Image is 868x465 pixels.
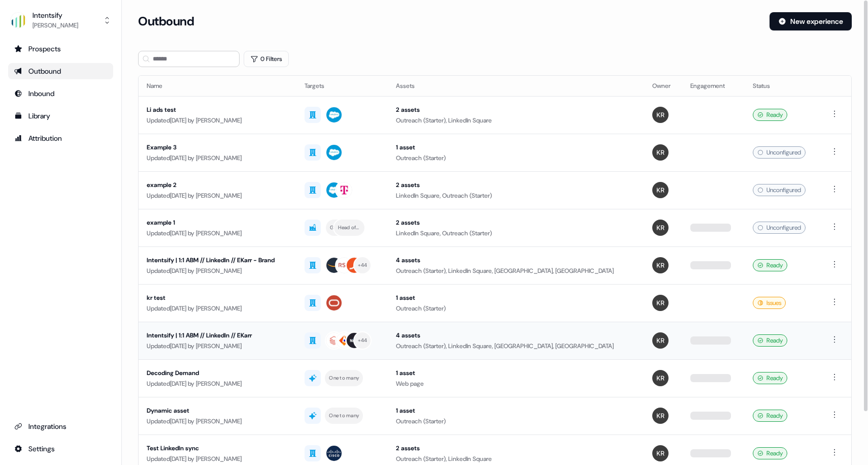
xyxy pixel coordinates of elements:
div: Updated [DATE] by [PERSON_NAME] [147,454,288,464]
div: Updated [DATE] by [PERSON_NAME] [147,416,288,426]
div: Updated [DATE] by [PERSON_NAME] [147,379,288,389]
div: Updated [DATE] by [PERSON_NAME] [147,266,288,276]
div: Growth Lead [330,223,352,232]
div: Attribution [14,133,107,143]
img: Kenna [652,370,669,386]
div: Updated [DATE] by [PERSON_NAME] [147,228,288,238]
div: kr test [147,293,288,303]
div: Updated [DATE] by [PERSON_NAME] [147,191,288,201]
th: Targets [296,76,388,96]
div: Library [14,111,107,121]
div: 2 assets [396,180,636,190]
h3: Outbound [138,14,194,29]
div: Outreach (Starter) [396,153,636,163]
div: 1 asset [396,142,636,152]
div: Outbound [14,66,107,76]
div: 2 assets [396,443,636,453]
div: + 44 [358,261,368,270]
img: Kenna [652,144,669,161]
th: Status [745,76,820,96]
div: 2 assets [396,218,636,228]
div: Prospects [14,44,107,54]
div: LinkedIn Square, Outreach (Starter) [396,228,636,238]
div: Unconfigured [753,146,806,159]
div: 4 assets [396,330,636,340]
div: Outreach (Starter), LinkedIn Square, [GEOGRAPHIC_DATA], [GEOGRAPHIC_DATA] [396,341,636,351]
div: One to many [329,374,359,383]
div: example 2 [147,180,288,190]
div: Ready [753,259,787,271]
a: Go to attribution [8,130,113,146]
div: 4 assets [396,255,636,265]
div: Dynamic asset [147,406,288,416]
div: Updated [DATE] by [PERSON_NAME] [147,153,288,163]
a: Go to templates [8,108,113,124]
img: Kenna [652,220,669,236]
div: Decoding Demand [147,368,288,378]
img: Kenna [652,107,669,123]
img: Kenna [652,257,669,273]
div: Inbound [14,88,107,99]
div: Li ads test [147,105,288,115]
div: Settings [14,444,107,454]
img: Kenna [652,332,669,349]
div: Ready [753,447,787,459]
div: Outreach (Starter), LinkedIn Square [396,115,636,126]
a: Go to outbound experience [8,63,113,79]
div: Head of Product [338,223,360,232]
button: 0 Filters [244,51,289,67]
a: Go to Inbound [8,85,113,102]
div: [PERSON_NAME] [32,20,78,30]
th: Assets [388,76,644,96]
div: Intentsify | 1:1 ABM // LinkedIn // EKarr - Brand [147,255,288,265]
th: Owner [644,76,682,96]
div: Updated [DATE] by [PERSON_NAME] [147,303,288,314]
div: 1 asset [396,406,636,416]
div: Outreach (Starter) [396,416,636,426]
img: Kenna [652,182,669,198]
div: Intentsify | 1:1 ABM // LinkedIn // EKarr [147,330,288,340]
div: example 1 [147,218,288,228]
div: 2 assets [396,105,636,115]
div: Outreach (Starter), LinkedIn Square [396,454,636,464]
div: Intentsify [32,10,78,20]
th: Name [139,76,296,96]
div: Ready [753,334,787,347]
button: New experience [770,12,852,30]
div: One to many [329,411,359,420]
div: Unconfigured [753,222,806,234]
div: Ready [753,410,787,422]
div: + 44 [358,336,368,345]
a: Go to integrations [8,441,113,457]
a: Go to integrations [8,418,113,435]
div: Integrations [14,421,107,431]
div: Ready [753,372,787,384]
div: 1 asset [396,368,636,378]
div: Outreach (Starter), LinkedIn Square, [GEOGRAPHIC_DATA], [GEOGRAPHIC_DATA] [396,266,636,276]
div: Web page [396,379,636,389]
div: Test LinkedIn sync [147,443,288,453]
div: Issues [753,297,786,309]
img: Kenna [652,408,669,424]
img: Kenna [652,445,669,461]
div: Unconfigured [753,184,806,196]
div: 1 asset [396,293,636,303]
div: Updated [DATE] by [PERSON_NAME] [147,341,288,351]
img: Kenna [652,295,669,311]
div: Outreach (Starter) [396,303,636,314]
div: Updated [DATE] by [PERSON_NAME] [147,115,288,126]
div: Example 3 [147,142,288,152]
th: Engagement [682,76,745,96]
div: LinkedIn Square, Outreach (Starter) [396,191,636,201]
a: Go to prospects [8,41,113,57]
button: Intentsify[PERSON_NAME] [8,8,113,33]
div: Ready [753,109,787,121]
